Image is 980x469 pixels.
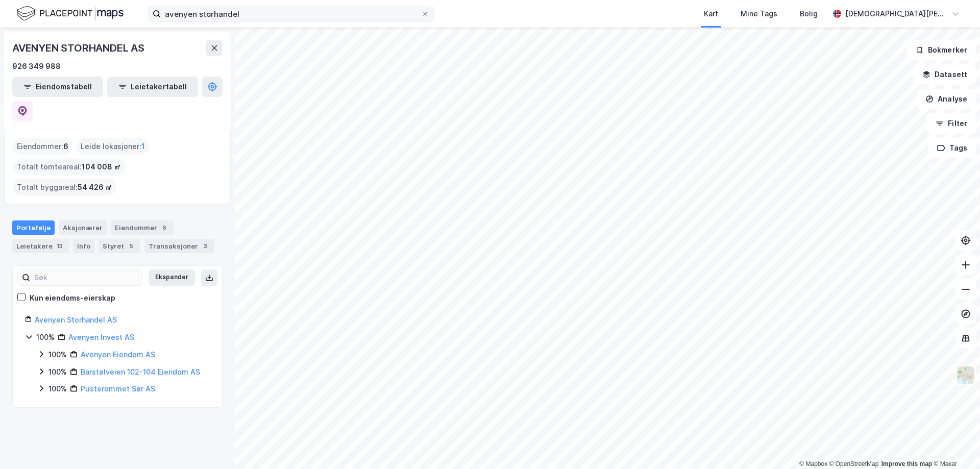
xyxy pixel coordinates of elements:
div: 100% [48,366,67,378]
div: Totalt tomteareal : [13,159,125,175]
div: 3 [200,241,210,251]
input: Søk [30,270,142,285]
div: Totalt byggareal : [13,179,116,195]
div: Kart [704,8,718,20]
div: AVENYEN STORHANDEL AS [12,40,146,56]
div: Mine Tags [741,8,777,20]
div: Styret [99,239,140,253]
div: 13 [55,241,65,251]
span: 54 426 ㎡ [78,181,112,193]
a: Improve this map [881,460,932,467]
button: Tags [928,138,976,158]
div: Leietakere [12,239,69,253]
div: 100% [48,349,67,361]
button: Eiendomstabell [12,77,103,97]
input: Søk på adresse, matrikkel, gårdeiere, leietakere eller personer [161,6,421,21]
div: Transaksjoner [144,239,214,253]
div: Eiendommer [111,220,174,235]
div: Portefølje [12,220,55,235]
a: Mapbox [799,460,827,467]
div: 100% [48,383,67,395]
a: Avenyen Invest AS [68,333,134,341]
button: Filter [927,113,976,134]
button: Bokmerker [907,40,976,60]
div: 926 349 988 [12,60,61,72]
div: Bolig [800,8,818,20]
img: logo.f888ab2527a4732fd821a326f86c7f29.svg [16,5,124,22]
button: Leietakertabell [107,77,198,97]
div: Info [73,239,94,253]
a: OpenStreetMap [829,460,879,467]
div: 6 [159,223,169,233]
a: Pusterommet Sør AS [81,384,155,393]
div: [DEMOGRAPHIC_DATA][PERSON_NAME] [845,8,947,20]
iframe: Chat Widget [929,420,980,469]
div: Kun eiendoms-eierskap [30,292,115,304]
div: Aksjonærer [59,220,107,235]
div: 100% [36,331,55,343]
a: Avenyen Storhandel AS [35,315,117,324]
span: 104 008 ㎡ [82,161,121,173]
button: Analyse [917,89,976,109]
button: Datasett [914,64,976,85]
img: Z [956,365,975,385]
a: Avenyen Eiendom AS [81,350,155,359]
button: Ekspander [149,269,195,286]
a: Barstølveien 102-104 Eiendom AS [81,367,200,376]
span: 6 [63,140,68,153]
div: Eiendommer : [13,138,72,155]
div: Leide lokasjoner : [77,138,149,155]
span: 1 [141,140,145,153]
div: 5 [126,241,136,251]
